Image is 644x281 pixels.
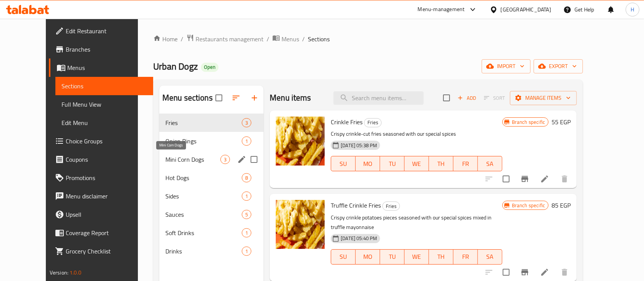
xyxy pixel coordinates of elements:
button: SA [478,156,502,171]
span: Urban Dogz [153,58,198,75]
div: items [242,247,251,256]
a: Branches [49,40,154,58]
div: Sides1 [159,187,264,205]
a: Full Menu View [55,95,154,114]
div: Menu-management [418,5,465,14]
span: Coupons [66,155,147,164]
span: WE [408,158,426,169]
h6: 85 EGP [552,200,571,211]
div: Mini Corn Dogs3edit [159,150,264,169]
span: Coverage Report [66,228,147,237]
span: 5 [242,211,251,218]
div: items [242,210,251,219]
button: SU [331,249,356,265]
span: Select section first [479,92,510,104]
span: Fries [165,118,242,127]
div: items [242,192,251,201]
button: SU [331,156,356,171]
a: Home [153,34,178,44]
p: Crispy crinkle potatoes pieces seasoned with our special spices mixed in truffle mayonnaise [331,213,502,232]
span: Sauces [165,210,242,219]
li: / [267,34,269,44]
span: Choice Groups [66,136,147,146]
a: Edit menu item [540,174,549,184]
span: import [488,62,524,71]
span: TU [383,158,401,169]
span: Menus [282,34,299,44]
span: TH [432,251,450,262]
a: Edit menu item [540,268,549,277]
span: Crinkle Fries [331,116,362,128]
button: TU [380,249,405,265]
a: Edit Menu [55,114,154,132]
span: 8 [242,174,251,182]
button: WE [405,156,429,171]
a: Coupons [49,150,154,169]
button: Branch-specific-item [516,170,534,188]
div: Drinks1 [159,242,264,260]
div: Sauces5 [159,205,264,224]
button: Add section [245,89,264,107]
span: FR [456,251,475,262]
div: Fries3 [159,114,264,132]
span: H [631,5,634,14]
span: WE [408,251,426,262]
span: Add item [455,92,479,104]
span: 1 [242,248,251,255]
span: Manage items [516,93,571,103]
span: 1 [242,138,251,145]
span: Truffle Crinkle Fries [331,200,381,211]
span: Version: [50,268,68,278]
span: MO [359,251,377,262]
button: edit [236,154,248,165]
span: Sections [61,81,147,91]
button: SA [478,249,502,265]
span: Fries [364,118,381,127]
a: Promotions [49,169,154,187]
span: SU [334,251,353,262]
button: TH [429,156,453,171]
span: 3 [221,156,230,163]
span: FR [456,158,475,169]
span: Sections [308,34,330,44]
span: 1 [242,193,251,200]
a: Coverage Report [49,224,154,242]
span: Select section [439,90,455,106]
span: Onion Rings [165,136,242,146]
button: TH [429,249,453,265]
span: Branch specific [509,202,548,209]
span: Restaurants management [196,34,264,44]
span: [DATE] 05:40 PM [338,235,380,242]
span: Soft Drinks [165,228,242,237]
nav: breadcrumb [153,34,583,44]
img: Crinkle Fries [276,117,325,166]
div: Fries [364,118,382,127]
span: TH [432,158,450,169]
span: Sort sections [227,89,245,107]
span: Menus [67,63,147,72]
span: Grocery Checklist [66,247,147,256]
div: items [242,228,251,237]
h2: Menu items [270,92,311,104]
div: Hot Dogs [165,173,242,182]
img: Truffle Crinkle Fries [276,200,325,249]
a: Choice Groups [49,132,154,150]
button: delete [555,170,574,188]
div: Sides [165,192,242,201]
a: Edit Restaurant [49,22,154,40]
button: Manage items [510,91,577,105]
div: Open [201,63,218,72]
span: TU [383,251,401,262]
span: [DATE] 05:38 PM [338,142,380,149]
p: Crispy crinkle-cut fries seasoned with our special spices [331,129,502,139]
span: Menu disclaimer [66,192,147,201]
span: Full Menu View [61,100,147,109]
span: Select to update [498,264,514,280]
span: Open [201,64,218,70]
span: MO [359,158,377,169]
button: WE [405,249,429,265]
span: Promotions [66,173,147,182]
button: FR [453,156,478,171]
